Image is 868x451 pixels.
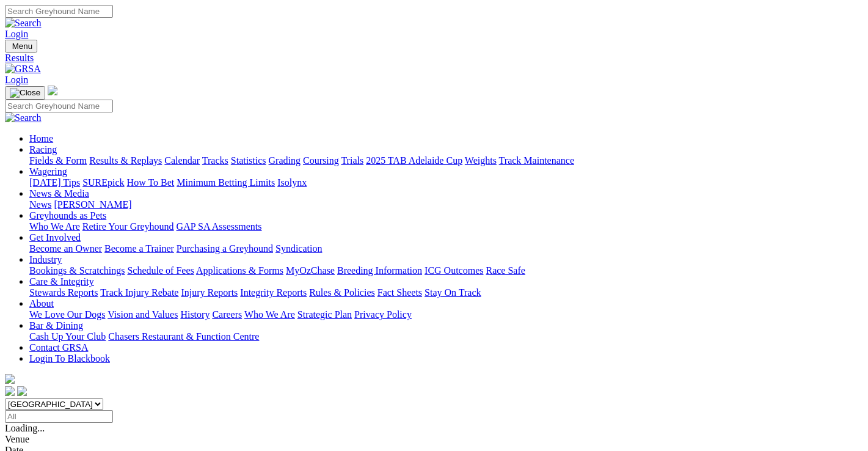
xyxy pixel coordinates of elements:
img: facebook.svg [5,386,15,396]
a: [DATE] Tips [29,177,80,188]
a: Isolynx [277,177,307,188]
a: Who We Are [244,309,295,320]
a: Injury Reports [181,287,238,298]
a: Industry [29,254,62,265]
a: Stewards Reports [29,287,98,298]
a: Careers [212,309,242,320]
div: Industry [29,265,863,276]
a: Grading [269,155,301,166]
a: Schedule of Fees [127,265,194,276]
span: Menu [12,42,32,51]
a: Coursing [303,155,339,166]
a: Rules & Policies [309,287,375,298]
a: Who We Are [29,221,80,232]
a: Get Involved [29,232,81,243]
a: Login To Blackbook [29,353,110,364]
img: logo-grsa-white.png [48,86,57,95]
a: Stay On Track [425,287,481,298]
a: Login [5,29,28,39]
div: Venue [5,434,863,445]
div: Wagering [29,177,863,188]
a: Care & Integrity [29,276,94,287]
a: Retire Your Greyhound [82,221,174,232]
a: [PERSON_NAME] [54,199,131,210]
a: Fields & Form [29,155,87,166]
div: News & Media [29,199,863,210]
div: Care & Integrity [29,287,863,298]
a: Become a Trainer [104,243,174,254]
button: Toggle navigation [5,40,37,53]
a: Weights [465,155,497,166]
a: News & Media [29,188,89,199]
a: Fact Sheets [377,287,422,298]
a: Vision and Values [108,309,178,320]
a: Applications & Forms [196,265,283,276]
a: Purchasing a Greyhound [177,243,273,254]
a: Wagering [29,166,67,177]
a: Results & Replays [89,155,162,166]
a: 2025 TAB Adelaide Cup [366,155,462,166]
a: News [29,199,51,210]
img: GRSA [5,64,41,75]
img: Search [5,112,42,123]
a: Racing [29,144,57,155]
a: Track Maintenance [499,155,574,166]
a: Integrity Reports [240,287,307,298]
div: Greyhounds as Pets [29,221,863,232]
a: SUREpick [82,177,124,188]
img: Close [10,88,40,98]
img: logo-grsa-white.png [5,374,15,384]
a: Race Safe [486,265,525,276]
a: We Love Our Dogs [29,309,105,320]
a: About [29,298,54,309]
a: Strategic Plan [297,309,352,320]
a: GAP SA Assessments [177,221,262,232]
a: Bookings & Scratchings [29,265,125,276]
a: Trials [341,155,363,166]
div: Bar & Dining [29,331,863,342]
input: Select date [5,410,113,423]
div: Racing [29,155,863,166]
a: Privacy Policy [354,309,412,320]
a: Cash Up Your Club [29,331,106,342]
div: About [29,309,863,320]
img: Search [5,18,42,29]
a: Tracks [202,155,228,166]
a: Contact GRSA [29,342,88,353]
input: Search [5,100,113,112]
a: Syndication [275,243,322,254]
div: Get Involved [29,243,863,254]
a: MyOzChase [286,265,335,276]
a: Minimum Betting Limits [177,177,275,188]
input: Search [5,5,113,18]
a: Home [29,133,53,144]
button: Toggle navigation [5,86,45,100]
a: Login [5,75,28,85]
span: Loading... [5,423,45,433]
a: History [180,309,210,320]
a: Bar & Dining [29,320,83,331]
a: ICG Outcomes [425,265,483,276]
a: Calendar [164,155,200,166]
a: Chasers Restaurant & Function Centre [108,331,259,342]
a: Greyhounds as Pets [29,210,106,221]
a: Statistics [231,155,266,166]
a: Results [5,53,863,64]
img: twitter.svg [17,386,27,396]
a: Track Injury Rebate [100,287,178,298]
a: Breeding Information [337,265,422,276]
a: Become an Owner [29,243,102,254]
a: How To Bet [127,177,175,188]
